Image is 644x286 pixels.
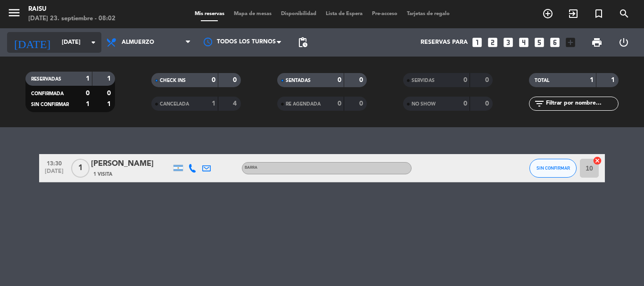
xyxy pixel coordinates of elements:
strong: 0 [86,90,90,97]
strong: 0 [485,77,491,83]
strong: 1 [212,100,215,107]
span: [DATE] [42,168,66,179]
i: cancel [593,156,602,165]
i: arrow_drop_down [88,37,99,48]
strong: 0 [338,100,341,107]
i: add_circle_outline [542,8,553,19]
span: Pre-acceso [367,11,402,16]
strong: 0 [485,100,491,107]
span: Reservas para [421,39,468,46]
div: [PERSON_NAME] [91,158,171,170]
span: print [591,37,603,48]
span: 1 Visita [93,171,112,178]
span: CONFIRMADA [31,91,64,96]
strong: 1 [107,75,113,82]
span: TOTAL [535,78,549,83]
i: looks_one [471,36,483,49]
input: Filtrar por nombre... [545,98,618,109]
i: exit_to_app [568,8,579,19]
strong: 0 [359,100,365,107]
strong: 0 [107,90,113,97]
i: add_box [564,36,577,49]
i: menu [7,6,21,20]
span: SERVIDAS [412,78,435,83]
i: [DATE] [7,32,57,53]
button: menu [7,6,21,23]
strong: 4 [233,100,239,107]
i: filter_list [534,98,545,109]
span: NO SHOW [412,102,436,106]
strong: 0 [338,77,341,83]
strong: 1 [86,75,90,82]
span: 13:30 [42,157,66,168]
i: looks_4 [518,36,530,49]
span: Lista de Espera [321,11,367,16]
div: Raisu [28,5,116,14]
strong: 0 [359,77,365,83]
span: pending_actions [297,37,308,48]
span: 1 [71,159,90,178]
span: SENTADAS [286,78,311,83]
span: Tarjetas de regalo [402,11,454,16]
div: [DATE] 23. septiembre - 08:02 [28,14,116,24]
strong: 0 [463,100,467,107]
i: looks_two [487,36,499,49]
i: looks_3 [502,36,514,49]
span: CHECK INS [160,78,186,83]
strong: 1 [590,77,594,83]
i: looks_5 [533,36,545,49]
strong: 0 [463,77,467,83]
strong: 0 [233,77,239,83]
span: SIN CONFIRMAR [31,102,69,107]
span: RESERVADAS [31,77,61,82]
span: RE AGENDADA [286,102,321,106]
span: Barra [245,166,257,170]
span: Mis reservas [190,11,229,16]
span: Mapa de mesas [229,11,276,16]
span: Almuerzo [122,39,154,46]
i: power_settings_new [618,37,629,48]
strong: 0 [212,77,215,83]
i: looks_6 [549,36,561,49]
button: SIN CONFIRMAR [529,159,577,178]
span: Disponibilidad [276,11,321,16]
span: CANCELADA [160,102,189,106]
strong: 1 [86,101,90,107]
div: LOG OUT [610,28,637,57]
strong: 1 [107,101,113,107]
i: turned_in_not [593,8,604,19]
strong: 1 [611,77,617,83]
span: SIN CONFIRMAR [537,165,570,171]
i: search [619,8,630,19]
